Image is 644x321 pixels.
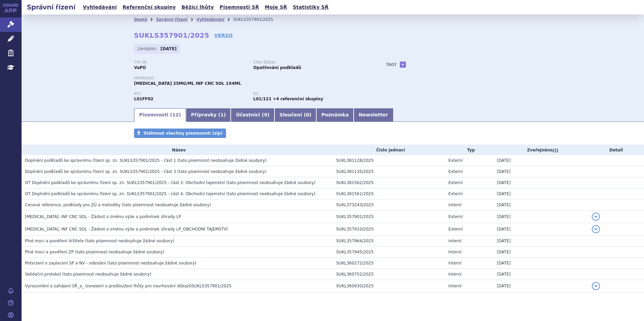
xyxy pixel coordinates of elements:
[588,145,644,155] th: Detail
[134,81,241,86] span: [MEDICAL_DATA] 25MG/ML INF CNC SOL 1X4ML
[253,92,366,96] p: RS:
[493,280,588,292] td: [DATE]
[448,203,461,207] span: Interní
[592,282,600,290] button: detail
[333,211,445,223] td: SUKL357901/2025
[134,108,186,122] a: Písemnosti (12)
[226,191,316,196] span: (tato písemnost neobsahuje žádné soubory)
[333,177,445,188] td: SUKL381562/2025
[156,17,188,22] a: Správní řízení
[333,155,445,166] td: SUKL381128/2025
[25,284,231,288] span: Vyrozumění o zahájení SŘ_a_ Usnesení o prodloužení lhůty pro navrhování důkazůSUKLS357901/2025
[22,145,333,155] th: Název
[333,247,445,258] td: SUKL357945/2025
[134,17,147,22] a: Domů
[333,236,445,247] td: SUKL357964/2025
[122,203,211,207] span: (tato písemnost neobsahuje žádné soubory)
[493,200,588,211] td: [DATE]
[333,145,445,155] th: Číslo jednací
[134,61,247,65] p: Typ SŘ:
[448,191,462,196] span: Externí
[493,177,588,188] td: [DATE]
[592,225,600,233] button: detail
[448,239,461,243] span: Interní
[354,108,393,122] a: Newsletter
[134,97,153,101] strong: PEMBROLIZUMAB
[306,112,309,117] span: 0
[25,214,181,219] span: KEYTRUDA, INF CNC SOL - Žádost o změnu výše a podmínek úhrady LP
[107,261,196,265] span: (tato písemnost neobsahuje žádné soubory)
[134,76,373,80] p: Přípravek:
[143,131,223,136] span: Stáhnout všechny písemnosti (zip)
[448,214,462,219] span: Externí
[333,258,445,269] td: SUKL360272/2025
[226,180,316,185] span: (tato písemnost neobsahuje žádné soubory)
[400,62,406,68] a: +
[493,247,588,258] td: [DATE]
[448,227,462,231] span: Externí
[253,65,301,70] strong: Opatřování podkladů
[316,108,354,122] a: Poznámka
[275,108,316,122] a: Sloučení (0)
[333,269,445,280] td: SUKL360752/2025
[25,169,176,174] span: Doplnění podkladů ke správnímu řízení sp. zn. SUKLS357901/2025 - část 3
[25,239,84,243] span: Plné moci a pověření držitele
[493,145,588,155] th: Zveřejněno
[448,158,462,163] span: Externí
[233,14,282,25] li: SUKLS357901/2025
[220,112,224,117] span: 1
[333,188,445,200] td: SUKL381561/2025
[85,239,174,243] span: (tato písemnost neobsahuje žádné soubory)
[445,145,493,155] th: Typ
[214,32,233,39] a: VERSO
[291,3,330,12] a: Statistiky SŘ
[592,213,600,221] button: detail
[134,129,226,138] a: Stáhnout všechny písemnosti (zip)
[448,250,461,254] span: Interní
[273,97,323,101] strong: +4 referenční skupiny
[25,261,106,265] span: Potvrzení o zaplacení SP a NV - odeslání
[22,2,81,12] h2: Správní řízení
[172,112,179,117] span: 12
[448,261,461,265] span: Interní
[134,31,209,39] strong: SUKLS357901/2025
[553,148,558,153] abbr: (?)
[493,236,588,247] td: [DATE]
[137,46,159,51] span: Zahájeno:
[253,97,271,101] strong: pembrolizumab
[196,17,224,22] a: Vyhledávání
[134,65,146,70] strong: VaPÚ
[186,108,231,122] a: Přípravky (1)
[161,46,177,51] strong: [DATE]
[25,227,228,231] span: KEYTRUDA, INF CNC SOL - Žádost o změnu výše a podmínek úhrady LP_OBCHODNÍ TAJEMSTVÍ
[493,188,588,200] td: [DATE]
[180,3,216,12] a: Běžící lhůty
[493,211,588,223] td: [DATE]
[62,272,151,277] span: (tato písemnost neobsahuje žádné soubory)
[333,166,445,177] td: SUKL381135/2025
[448,180,462,185] span: Externí
[177,158,266,163] span: (tato písemnost neobsahuje žádné soubory)
[134,92,247,96] p: ATC:
[493,258,588,269] td: [DATE]
[25,250,74,254] span: Plné moci a pověření ZP
[75,250,164,254] span: (tato písemnost neobsahuje žádné soubory)
[493,155,588,166] td: [DATE]
[25,180,225,185] span: OT Doplnění podkladů ke správnímu řízení sp. zn. SUKLS357901/2025 - část 2: Obchodní tajemství
[333,223,445,236] td: SUKL357910/2025
[333,280,445,292] td: SUKL360930/2025
[121,3,178,12] a: Referenční skupiny
[177,169,266,174] span: (tato písemnost neobsahuje žádné soubory)
[448,284,461,288] span: Interní
[263,3,289,12] a: Moje SŘ
[25,191,225,196] span: OT Doplnění podkladů ke správnímu řízení sp. zn. SUKLS357901/2025 - část 4: Obchodní tajemství
[81,3,119,12] a: Vyhledávání
[493,166,588,177] td: [DATE]
[333,200,445,211] td: SUKL373243/2025
[448,169,462,174] span: Externí
[264,112,267,117] span: 9
[231,108,274,122] a: Účastníci (9)
[25,203,121,207] span: Cenové reference, podklady pro ZÚ a metodiky
[218,3,261,12] a: Písemnosti SŘ
[386,61,397,69] h3: Tagy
